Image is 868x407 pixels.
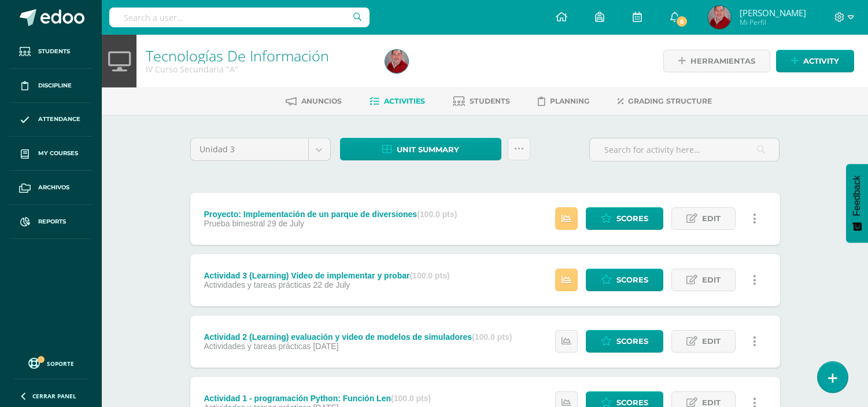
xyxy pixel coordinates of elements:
span: Unit summary [397,139,459,160]
a: Scores [586,330,663,353]
span: Scores [616,208,648,229]
a: Anuncios [286,92,342,111]
h1: Tecnologías De Información [146,47,371,64]
a: Soporte [14,355,88,371]
span: [DATE] [313,342,338,351]
div: Proyecto: Implementación de un parque de diversiones [204,210,457,219]
strong: (100.0 pts) [409,271,449,280]
span: Cerrar panel [32,392,76,400]
span: 22 de July [313,280,350,289]
strong: (100.0 pts) [391,394,431,403]
span: Planning [550,97,590,105]
span: Scores [616,331,648,352]
strong: (100.0 pts) [472,332,512,342]
span: Scores [616,269,648,291]
div: Actividad 3 (Learning) Video de implementar y probar [204,271,449,280]
input: Search for activity here… [590,138,779,161]
a: Planning [538,92,590,111]
button: Feedback - Mostrar encuesta [846,164,868,243]
span: Students [38,47,70,56]
span: Grading structure [628,97,712,105]
span: Edit [702,208,721,229]
span: Archivos [38,183,69,192]
img: fd73516eb2f546aead7fb058580fc543.png [708,6,731,29]
span: Attendance [38,115,80,124]
a: Attendance [9,103,93,137]
a: Reports [9,205,93,239]
span: Unidad 3 [200,138,300,160]
a: Tecnologías De Información [146,46,329,65]
span: Activities [384,97,425,105]
a: Archivos [9,171,93,205]
span: Discipline [38,81,72,90]
span: Herramientas [690,50,755,72]
a: Activities [370,92,425,111]
strong: (100.0 pts) [417,210,457,219]
div: IV Curso Secundaria 'A' [146,64,371,75]
a: My courses [9,137,93,171]
a: Scores [586,269,663,291]
span: 29 de July [267,219,304,228]
span: Students [470,97,510,105]
a: Discipline [9,69,93,103]
a: Herramientas [663,50,770,72]
span: Reports [38,217,66,226]
span: Feedback [852,175,862,216]
span: Soporte [47,360,74,368]
img: fd73516eb2f546aead7fb058580fc543.png [385,50,408,73]
div: Actividad 1 - programación Python: Función Len [204,394,431,403]
input: Search a user… [109,8,370,27]
a: Unidad 3 [191,138,330,160]
a: Scores [586,207,663,230]
span: Actividades y tareas prácticas [204,342,311,351]
div: Actividad 2 (Learning) evaluación y video de modelos de simuladores [204,332,512,342]
span: My courses [38,149,78,158]
span: Prueba bimestral [204,219,265,228]
span: Edit [702,331,721,352]
span: Edit [702,269,721,291]
span: Actividades y tareas prácticas [204,280,311,289]
span: Mi Perfil [740,17,806,27]
a: Unit summary [340,138,501,160]
a: Students [9,35,93,69]
span: Anuncios [301,97,342,105]
span: Activity [803,50,839,72]
a: Activity [776,50,854,72]
span: 6 [675,15,688,28]
a: Students [453,92,510,111]
a: Grading structure [618,92,712,111]
span: [PERSON_NAME] [740,7,806,19]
